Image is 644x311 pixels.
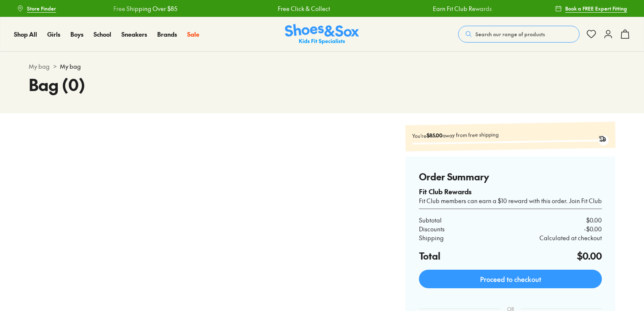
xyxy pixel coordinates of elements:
a: Girls [47,30,60,39]
p: $0.00 [586,216,602,225]
a: Proceed to checkout [419,270,602,288]
span: Sale [187,30,199,38]
p: Subtotal [419,216,442,225]
span: Boys [70,30,83,38]
a: Free Click & Collect [273,4,325,13]
p: Calculated at checkout [539,233,602,242]
p: You're away from free shipping [412,129,609,139]
p: -$0.00 [584,225,602,233]
div: > [29,62,615,71]
h4: $0.00 [577,249,602,263]
span: Sneakers [121,30,147,38]
h1: Bag (0) [29,71,615,97]
a: School [94,30,111,39]
div: Fit Club Rewards [419,187,602,196]
a: My bag [29,62,50,71]
span: School [94,30,111,38]
span: Book a FREE Expert Fitting [565,5,627,12]
h4: Order Summary [419,170,602,184]
a: Shop All [14,30,37,39]
span: Search our range of products [475,30,545,38]
span: My bag [60,62,81,71]
a: Shoes & Sox [285,24,359,45]
span: Store Finder [27,5,56,12]
button: Search our range of products [458,26,580,43]
b: $85.00 [427,132,443,139]
a: Book a FREE Expert Fitting [555,1,627,16]
p: Shipping [419,233,444,242]
span: Brands [157,30,177,38]
a: Sneakers [121,30,147,39]
a: Sale [187,30,199,39]
a: Free Shipping Over $85 [108,4,172,13]
a: Boys [70,30,83,39]
div: Fit Club members can earn a $10 reward with this order. Join Fit Club [419,196,602,205]
p: Discounts [419,225,445,233]
img: SNS_Logo_Responsive.svg [285,24,359,45]
a: Brands [157,30,177,39]
a: Store Finder [17,1,56,16]
a: Earn Fit Club Rewards [428,4,487,13]
h4: Total [419,249,440,263]
span: Shop All [14,30,37,38]
span: Girls [47,30,60,38]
